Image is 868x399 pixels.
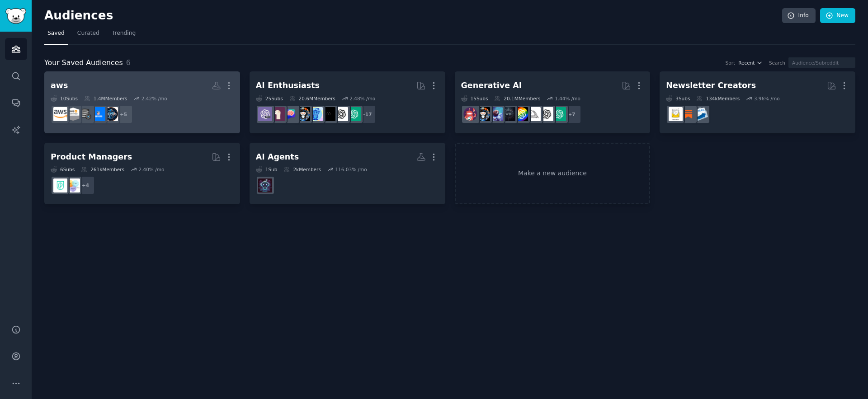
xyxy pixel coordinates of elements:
a: Product Managers6Subs261kMembers2.40% /mo+4ProductManagementProductMgmt [44,143,240,205]
img: ProductManagement [66,178,80,192]
span: 6 [126,58,131,67]
div: AI Agents [256,151,299,163]
a: New [820,8,855,23]
a: AI Enthusiasts25Subs20.6MMembers2.48% /mo+17ChatGPTOpenAIArtificialInteligenceartificialaiArtChat... [250,71,445,133]
div: 1 Sub [256,166,278,173]
span: Recent [738,60,755,66]
div: + 5 [114,105,133,124]
img: LocalLLaMA [271,107,285,121]
div: 25 Sub s [256,95,283,102]
div: Product Managers [51,151,132,163]
div: Generative AI [461,80,522,91]
img: AWS_Certified_Experts [66,107,80,121]
a: aws10Subs1.4MMembers2.42% /mo+5mlopsDevOpsLinksdataengineeringAWS_Certified_Expertsaws [44,71,240,133]
input: Audience/Subreddit [788,57,855,68]
a: Newsletter Creators3Subs134kMembers3.96% /moEmailmarketingSubstackNewsletters [660,71,855,133]
a: AI Agents1Sub2kMembers116.03% /moBuild_AI_Agents [250,143,445,205]
img: ChatGPT [347,107,361,121]
div: 15 Sub s [461,95,488,102]
img: mlops [104,107,118,121]
div: + 17 [357,105,376,124]
button: Recent [738,60,763,66]
div: 134k Members [696,95,740,102]
div: 2.40 % /mo [138,166,164,173]
img: OpenAI [539,107,553,121]
img: midjourney [527,107,541,121]
div: 1.4M Members [84,95,127,102]
div: Sort [726,60,736,66]
img: aiArt [296,107,310,121]
img: dataengineering [79,107,93,121]
img: GummySearch logo [5,8,26,24]
img: ChatGPTPromptGenius [283,107,297,121]
span: Saved [47,29,65,38]
h2: Audiences [44,9,782,23]
img: ProductMgmt [53,178,67,192]
span: Curated [77,29,99,38]
img: ArtificialInteligence [321,107,335,121]
div: 261k Members [81,166,124,173]
img: ChatGPTPro [258,107,272,121]
img: weirddalle [501,107,515,121]
div: AI Enthusiasts [256,80,320,91]
a: Saved [44,26,68,45]
div: aws [51,80,68,91]
div: Search [769,60,785,66]
img: ChatGPT [552,107,566,121]
img: DevOpsLinks [91,107,105,121]
div: + 4 [76,176,95,195]
img: artificial [309,107,323,121]
span: Trending [112,29,136,38]
a: Curated [74,26,103,45]
div: 2.48 % /mo [349,95,375,102]
div: 2.42 % /mo [142,95,167,102]
img: Substack [681,107,695,121]
div: 10 Sub s [51,95,78,102]
img: aws [53,107,67,121]
div: 6 Sub s [51,166,75,173]
img: dalle2 [463,107,477,121]
div: 3.96 % /mo [754,95,780,102]
img: Emailmarketing [694,107,708,121]
img: OpenAI [334,107,348,121]
span: Your Saved Audiences [44,57,123,69]
img: GPT3 [514,107,528,121]
div: 1.44 % /mo [555,95,580,102]
a: Info [782,8,816,23]
a: Trending [109,26,139,45]
div: 3 Sub s [666,95,690,102]
div: 20.6M Members [289,95,335,102]
img: StableDiffusion [489,107,503,121]
div: Newsletter Creators [666,80,756,91]
a: Generative AI15Subs20.1MMembers1.44% /mo+7ChatGPTOpenAImidjourneyGPT3weirddalleStableDiffusionaiA... [455,71,651,133]
div: 2k Members [283,166,321,173]
img: aiArt [476,107,490,121]
div: + 7 [562,105,581,124]
a: Make a new audience [455,143,651,205]
img: Build_AI_Agents [258,178,272,192]
div: 20.1M Members [494,95,540,102]
div: 116.03 % /mo [335,166,367,173]
img: Newsletters [669,107,683,121]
